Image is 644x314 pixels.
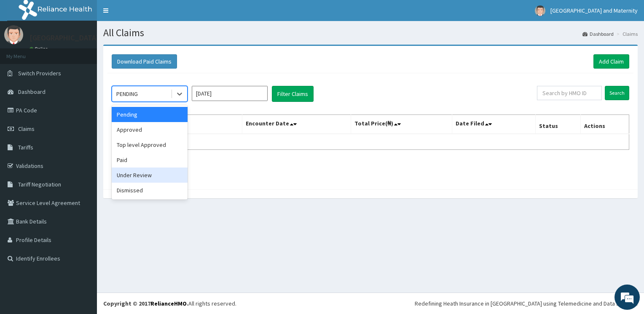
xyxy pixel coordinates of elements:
[535,5,545,16] img: User Image
[605,86,629,100] input: Search
[112,107,188,122] div: Pending
[192,86,268,101] input: Select Month and Year
[4,25,23,44] img: User Image
[112,183,188,198] div: Dismissed
[580,115,629,134] th: Actions
[18,144,33,151] span: Tariffs
[18,181,61,188] span: Tariff Negotiation
[116,90,138,98] div: PENDING
[30,46,50,52] a: Online
[112,122,188,137] div: Approved
[272,86,314,102] button: Filter Claims
[103,27,638,38] h1: All Claims
[452,115,535,134] th: Date Filed
[550,7,638,14] span: [GEOGRAPHIC_DATA] and Maternity
[582,30,614,37] a: Dashboard
[242,115,351,134] th: Encounter Date
[535,115,580,134] th: Status
[150,300,187,307] a: RelianceHMO
[112,137,188,152] div: Top level Approved
[593,54,629,69] a: Add Claim
[97,293,644,314] footer: All rights reserved.
[614,30,638,37] li: Claims
[18,69,61,77] span: Switch Providers
[351,115,452,134] th: Total Price(₦)
[18,125,35,133] span: Claims
[18,88,46,96] span: Dashboard
[112,54,177,69] button: Download Paid Claims
[112,152,188,168] div: Paid
[537,86,602,100] input: Search by HMO ID
[30,34,147,42] p: [GEOGRAPHIC_DATA] and Maternity
[103,300,188,307] strong: Copyright © 2017 .
[112,168,188,183] div: Under Review
[415,299,638,308] div: Redefining Heath Insurance in [GEOGRAPHIC_DATA] using Telemedicine and Data Science!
